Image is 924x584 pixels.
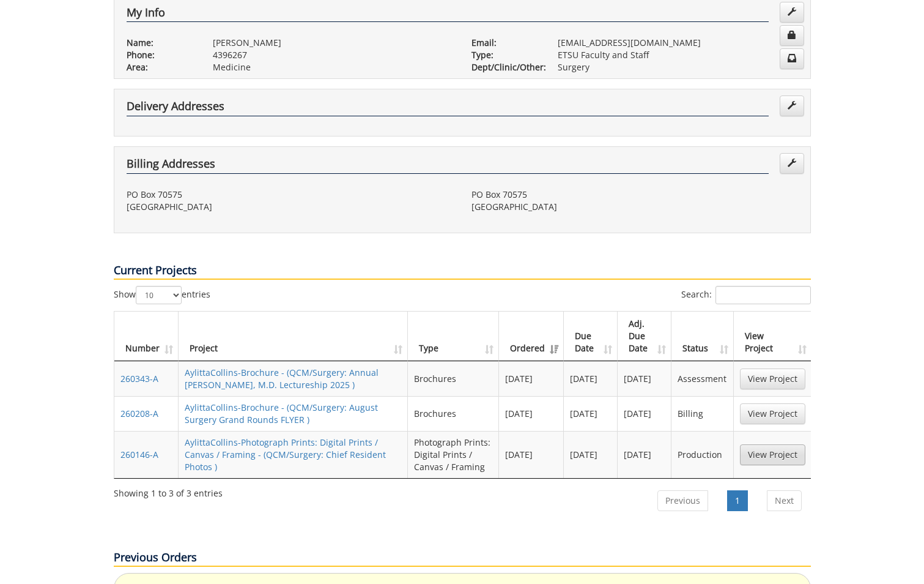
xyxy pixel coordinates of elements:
[499,396,564,431] td: [DATE]
[715,286,811,304] input: Search:
[780,48,804,69] a: Change Communication Preferences
[780,95,804,116] a: Edit Addresses
[499,312,564,361] th: Ordered: activate to sort column ascending
[727,490,748,511] a: 1
[558,49,798,61] p: ETSU Faculty and Staff
[213,37,453,49] p: [PERSON_NAME]
[734,312,811,361] th: View Project: activate to sort column ascending
[558,37,798,49] p: [EMAIL_ADDRESS][DOMAIN_NAME]
[671,312,733,361] th: Status: activate to sort column ascending
[127,201,453,213] p: [GEOGRAPHIC_DATA]
[740,403,805,424] a: View Project
[120,449,158,460] a: 260146-A
[471,49,539,61] p: Type:
[564,396,618,431] td: [DATE]
[471,189,798,201] p: PO Box 70575
[408,361,499,396] td: Brochures
[618,312,671,361] th: Adj. Due Date: activate to sort column ascending
[780,153,804,174] a: Edit Addresses
[671,361,733,396] td: Assessment
[114,482,223,500] div: Showing 1 to 3 of 3 entries
[671,396,733,431] td: Billing
[471,37,539,49] p: Email:
[499,361,564,396] td: [DATE]
[671,431,733,478] td: Production
[564,431,618,478] td: [DATE]
[471,201,798,213] p: [GEOGRAPHIC_DATA]
[740,444,805,465] a: View Project
[120,373,158,384] a: 260343-A
[127,189,453,201] p: PO Box 70575
[114,312,179,361] th: Number: activate to sort column ascending
[408,431,499,478] td: Photograph Prints: Digital Prints / Canvas / Framing
[657,490,708,511] a: Previous
[120,408,158,419] a: 260208-A
[767,490,802,511] a: Next
[185,367,379,391] a: AylittaCollins-Brochure - (QCM/Surgery: Annual [PERSON_NAME], M.D. Lectureship 2025 )
[185,402,378,425] a: AylittaCollins-Brochure - (QCM/Surgery: August Surgery Grand Rounds FLYER )
[179,312,408,361] th: Project: activate to sort column ascending
[471,61,539,73] p: Dept/Clinic/Other:
[408,396,499,431] td: Brochures
[618,396,671,431] td: [DATE]
[564,361,618,396] td: [DATE]
[185,436,386,473] a: AylittaCollins-Photograph Prints: Digital Prints / Canvas / Framing - (QCM/Surgery: Chief Residen...
[127,49,194,61] p: Phone:
[740,369,805,389] a: View Project
[780,25,804,46] a: Change Password
[408,312,499,361] th: Type: activate to sort column ascending
[499,431,564,478] td: [DATE]
[213,61,453,73] p: Medicine
[136,286,182,304] select: Showentries
[681,286,811,304] label: Search:
[114,263,811,280] p: Current Projects
[618,361,671,396] td: [DATE]
[558,61,798,73] p: Surgery
[780,2,804,23] a: Edit Info
[127,100,769,116] h4: Delivery Addresses
[114,550,811,567] p: Previous Orders
[127,37,194,49] p: Name:
[618,431,671,478] td: [DATE]
[127,61,194,73] p: Area:
[127,158,769,174] h4: Billing Addresses
[127,7,769,23] h4: My Info
[564,312,618,361] th: Due Date: activate to sort column ascending
[114,286,210,304] label: Show entries
[213,49,453,61] p: 4396267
